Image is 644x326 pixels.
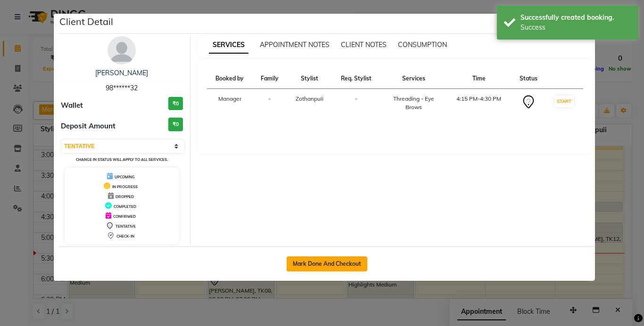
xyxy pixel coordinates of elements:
[116,224,136,229] span: TENTATIVE
[112,184,138,189] span: IN PROGRESS
[116,194,134,199] span: DROPPED
[398,40,447,49] span: CONSUMPTION
[207,89,253,118] td: Manager
[113,214,136,219] span: CONFIRMED
[332,69,380,89] th: Req. Stylist
[253,69,287,89] th: Family
[446,89,512,118] td: 4:15 PM-4:30 PM
[116,234,134,239] span: CHECK-IN
[520,13,631,23] div: Successfully created booking.
[209,37,248,54] span: SERVICES
[59,15,113,29] h5: Client Detail
[114,204,136,209] span: COMPLETED
[296,95,323,102] span: Zothanpuii
[387,95,441,111] div: Threading - Eye Brows
[61,100,83,111] span: Wallet
[61,121,116,132] span: Deposit Amount
[107,36,136,64] img: avatar
[115,175,135,179] span: UPCOMING
[554,95,574,107] button: START
[168,118,183,131] h3: ₹0
[341,40,387,49] span: CLIENT NOTES
[332,89,380,118] td: -
[520,23,631,32] div: Success
[95,69,148,77] a: [PERSON_NAME]
[260,40,330,49] span: APPOINTMENT NOTES
[512,69,545,89] th: Status
[287,69,332,89] th: Stylist
[168,97,183,111] h3: ₹0
[381,69,446,89] th: Services
[253,89,287,118] td: -
[207,69,253,89] th: Booked by
[76,157,168,162] small: Change in status will apply to all services.
[287,256,367,271] button: Mark Done And Checkout
[446,69,512,89] th: Time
